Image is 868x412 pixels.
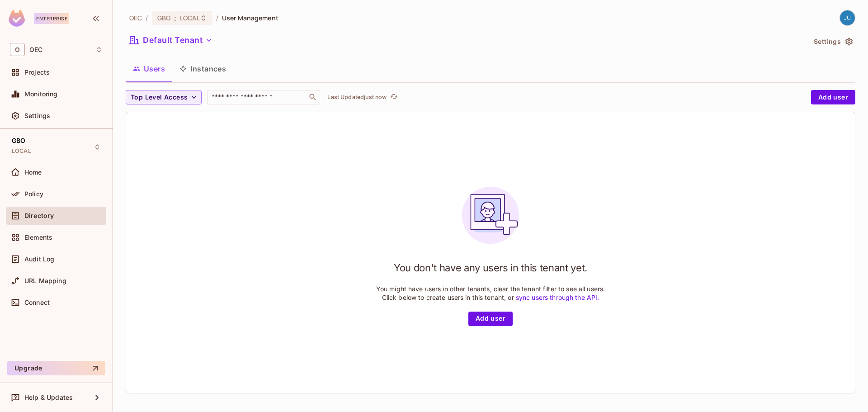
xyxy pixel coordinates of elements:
span: O [10,43,25,56]
span: Projects [24,69,50,76]
li: / [146,14,148,22]
h1: You don't have any users in this tenant yet. [394,261,587,275]
span: Elements [24,234,52,241]
img: justin.king@oeconnection.com [840,10,855,25]
span: Click to refresh data [387,92,399,103]
span: Audit Log [24,256,54,263]
span: Settings [24,112,50,119]
button: Default Tenant [126,33,216,47]
span: LOCAL [180,14,200,22]
span: Monitoring [24,90,58,98]
span: refresh [390,93,398,102]
button: Instances [172,57,233,80]
span: GBO [157,14,170,22]
span: : [174,14,177,22]
a: sync users through the API. [516,294,599,301]
span: Top Level Access [131,92,188,103]
span: Home [24,169,42,176]
p: Last Updated just now [327,94,387,101]
span: URL Mapping [24,277,66,284]
span: Directory [24,212,54,219]
span: GBO [12,137,25,144]
span: Connect [24,299,50,306]
button: Upgrade [7,361,105,375]
span: Help & Updates [24,394,73,401]
button: refresh [388,92,399,103]
button: Users [126,57,172,80]
span: the active workspace [129,14,142,22]
img: SReyMgAAAABJRU5ErkJggg== [9,10,25,27]
div: Enterprise [34,13,69,24]
button: Settings [810,34,855,49]
button: Add user [468,312,513,326]
button: Add user [811,90,855,104]
li: / [216,14,218,22]
span: LOCAL [12,147,31,155]
span: Policy [24,190,43,198]
button: Top Level Access [126,90,202,104]
p: You might have users in other tenants, clear the tenant filter to see all users. Click below to c... [376,284,605,302]
span: Workspace: OEC [29,46,42,53]
span: User Management [222,14,278,22]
